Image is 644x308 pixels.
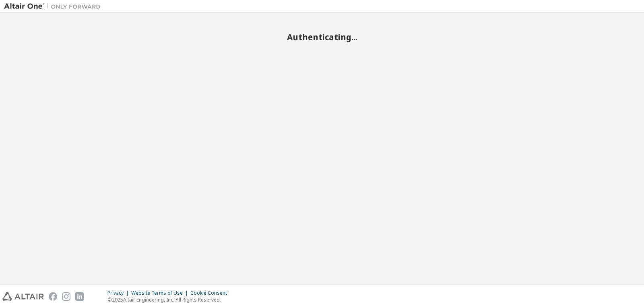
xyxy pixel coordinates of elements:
img: altair_logo.svg [2,292,44,301]
div: Website Terms of Use [131,290,190,296]
div: Privacy [107,290,131,296]
p: © 2025 Altair Engineering, Inc. All Rights Reserved. [107,296,232,303]
div: Cookie Consent [190,290,232,296]
img: linkedin.svg [75,292,84,301]
img: facebook.svg [49,292,57,301]
img: instagram.svg [62,292,70,301]
h2: Authenticating... [4,32,640,42]
img: Altair One [4,2,105,10]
